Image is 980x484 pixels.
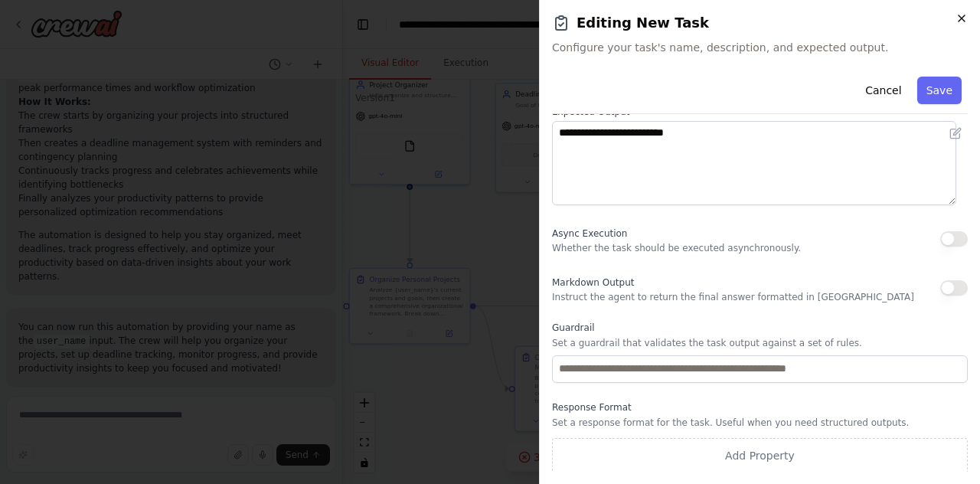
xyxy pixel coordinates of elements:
button: Open in editor [946,124,965,142]
p: Set a response format for the task. Useful when you need structured outputs. [552,417,968,429]
p: Whether the task should be executed asynchronously. [552,242,801,254]
span: Async Execution [552,228,627,239]
button: Add Property [552,438,968,473]
p: Set a guardrail that validates the task output against a set of rules. [552,337,968,349]
span: Markdown Output [552,277,634,288]
button: Save [917,77,962,104]
button: Cancel [856,77,910,104]
p: Instruct the agent to return the final answer formatted in [GEOGRAPHIC_DATA] [552,291,914,303]
label: Guardrail [552,322,968,334]
span: Configure your task's name, description, and expected output. [552,40,968,55]
label: Response Format [552,401,968,414]
h2: Editing New Task [552,12,968,34]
